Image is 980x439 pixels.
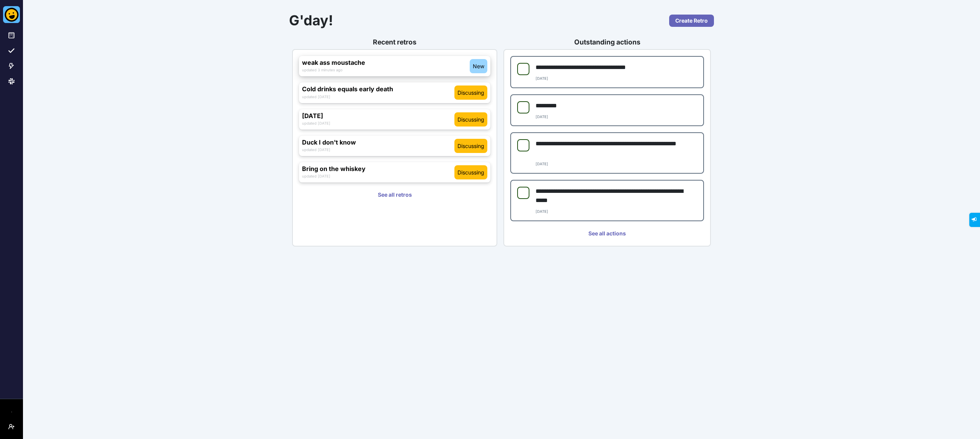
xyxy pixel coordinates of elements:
[302,174,330,178] small: updated [DATE]
[5,421,18,433] button: User menu
[5,2,10,7] span: 
[302,59,470,66] h3: weak ass moustache
[8,430,15,436] span: User menu
[299,189,490,201] a: See all retros
[302,139,454,146] h3: Duck I don't know
[299,162,490,183] a: Bring on the whiskeydiscussingupdated [DATE]
[299,82,490,103] a: Cold drinks equals early deathdiscussingupdated [DATE]
[302,112,454,120] h3: [DATE]
[302,121,330,125] small: updated [DATE]
[536,209,548,214] small: [DATE]
[536,76,548,81] small: [DATE]
[536,162,548,166] small: [DATE]
[3,6,20,23] img: Better
[457,115,484,123] span: discussing
[299,109,490,130] a: [DATE]discussingupdated [DATE]
[473,62,484,70] span: new
[536,115,548,119] small: [DATE]
[292,38,497,46] h3: Recent retros
[5,405,18,418] button: Workspace
[289,12,608,29] h1: G'day!
[302,95,330,99] small: updated [DATE]
[457,89,484,97] span: discussing
[503,38,711,46] h3: Outstanding actions
[299,56,490,76] a: weak ass moustachenewupdated 3 minutes ago
[302,85,454,93] h3: Cold drinks equals early death
[302,148,330,152] small: updated [DATE]
[457,168,484,176] span: discussing
[299,136,490,156] a: Duck I don't knowdiscussingupdated [DATE]
[302,68,343,72] small: updated 3 minutes ago
[457,142,484,150] span: discussing
[8,424,15,430] i: User menu
[510,227,704,240] a: See all actions
[669,15,714,27] a: Create Retro
[302,165,454,173] h3: Bring on the whiskey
